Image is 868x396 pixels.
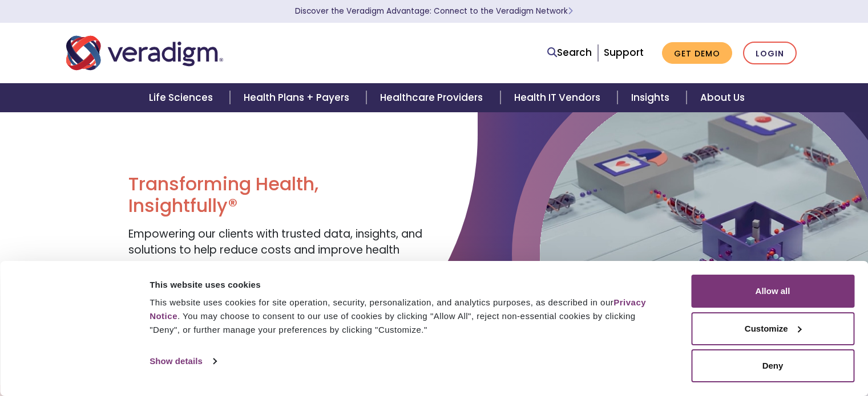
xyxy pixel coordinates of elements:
[366,83,500,112] a: Healthcare Providers
[547,45,592,60] a: Search
[691,275,854,308] button: Allow all
[604,46,644,59] a: Support
[617,83,687,112] a: Insights
[66,34,223,72] img: Veradigm logo
[135,83,230,112] a: Life Sciences
[687,83,758,112] a: About Us
[500,83,617,112] a: Health IT Vendors
[691,312,854,345] button: Customize
[568,6,573,17] span: Learn More
[662,42,732,64] a: Get Demo
[128,173,425,217] h1: Transforming Health, Insightfully®
[128,226,422,274] span: Empowering our clients with trusted data, insights, and solutions to help reduce costs and improv...
[295,6,573,17] a: Discover the Veradigm Advantage: Connect to the Veradigm NetworkLearn More
[691,349,854,382] button: Deny
[150,296,665,337] div: This website uses cookies for site operation, security, personalization, and analytics purposes, ...
[230,83,366,112] a: Health Plans + Payers
[150,353,216,370] a: Show details
[743,42,797,65] a: Login
[150,278,665,292] div: This website uses cookies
